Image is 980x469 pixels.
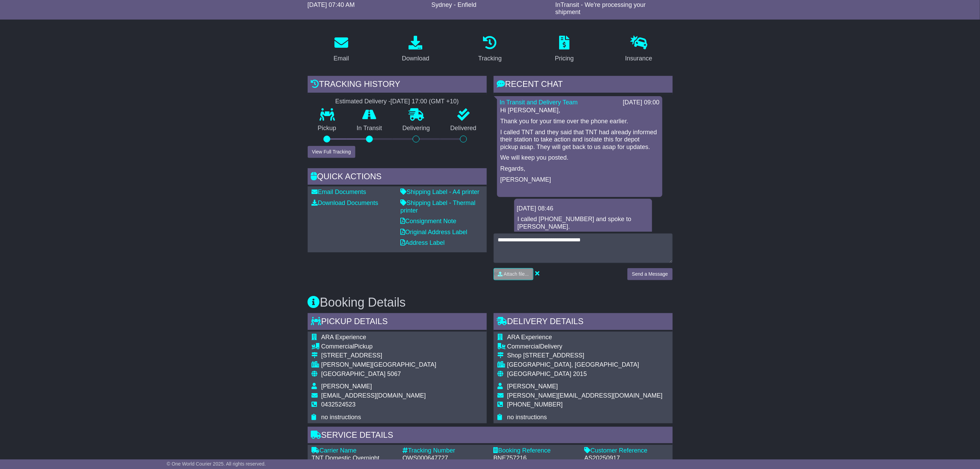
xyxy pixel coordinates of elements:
[500,99,578,106] a: In Transit and Delivery Team
[321,343,354,350] span: Commercial
[321,361,436,369] div: [PERSON_NAME][GEOGRAPHIC_DATA]
[507,414,547,421] span: no instructions
[585,455,669,462] div: AS20250917
[507,401,563,408] span: [PHONE_NUMBER]
[321,383,372,390] span: [PERSON_NAME]
[403,447,487,455] div: Tracking Number
[308,313,487,332] div: Pickup Details
[507,370,571,377] span: [GEOGRAPHIC_DATA]
[401,199,476,214] a: Shipping Label - Thermal printer
[308,427,673,445] div: Service Details
[555,1,646,16] span: InTransit - We're processing your shipment
[401,218,457,225] a: Consignment Note
[401,229,468,236] a: Original Address Label
[403,455,487,462] div: OWS000647727
[329,33,353,66] a: Email
[517,205,649,213] div: [DATE] 08:46
[500,165,659,173] p: Regards,
[308,296,673,309] h3: Booking Details
[500,176,659,184] p: [PERSON_NAME]
[308,76,487,94] div: Tracking history
[494,313,673,332] div: Delivery Details
[494,76,673,94] div: RECENT CHAT
[474,33,506,66] a: Tracking
[500,118,659,125] p: Thank you for your time over the phone earlier.
[478,54,501,63] div: Tracking
[312,199,378,206] a: Download Documents
[387,370,401,377] span: 5067
[507,343,540,350] span: Commercial
[555,54,574,63] div: Pricing
[401,239,445,246] a: Address Label
[401,188,480,195] a: Shipping Label - A4 printer
[573,370,587,377] span: 2015
[507,383,558,390] span: [PERSON_NAME]
[621,33,657,66] a: Insurance
[623,99,660,106] div: [DATE] 09:00
[507,343,663,351] div: Delivery
[392,125,440,132] p: Delivering
[321,352,436,359] div: [STREET_ADDRESS]
[507,361,663,369] div: [GEOGRAPHIC_DATA], [GEOGRAPHIC_DATA]
[507,352,663,359] div: Shop [STREET_ADDRESS]
[333,54,349,63] div: Email
[494,447,578,455] div: Booking Reference
[507,392,663,399] span: [PERSON_NAME][EMAIL_ADDRESS][DOMAIN_NAME]
[321,334,366,341] span: ARA Experience
[308,98,487,105] div: Estimated Delivery -
[440,125,487,132] p: Delivered
[391,98,459,105] div: [DATE] 17:00 (GMT +10)
[308,146,355,158] button: View Full Tracking
[167,461,266,467] span: © One World Courier 2025. All rights reserved.
[551,33,578,66] a: Pricing
[500,129,659,151] p: I called TNT and they said that TNT had already informed their station to take action and isolate...
[494,455,578,462] div: BNE757216
[585,447,669,455] div: Customer Reference
[308,1,355,8] span: [DATE] 07:40 AM
[346,125,392,132] p: In Transit
[398,33,434,66] a: Download
[321,392,426,399] span: [EMAIL_ADDRESS][DOMAIN_NAME]
[500,107,659,114] p: Hi [PERSON_NAME],
[321,370,386,377] span: [GEOGRAPHIC_DATA]
[321,401,356,408] span: 0432524523
[500,154,659,162] p: We will keep you posted.
[518,216,649,230] p: I called [PHONE_NUMBER] and spoke to [PERSON_NAME].
[321,343,436,351] div: Pickup
[312,188,366,195] a: Email Documents
[308,168,487,187] div: Quick Actions
[312,447,396,455] div: Carrier Name
[402,54,429,63] div: Download
[625,54,652,63] div: Insurance
[321,414,361,421] span: no instructions
[507,334,552,341] span: ARA Experience
[432,1,476,8] span: Sydney - Enfield
[308,125,347,132] p: Pickup
[627,268,672,280] button: Send a Message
